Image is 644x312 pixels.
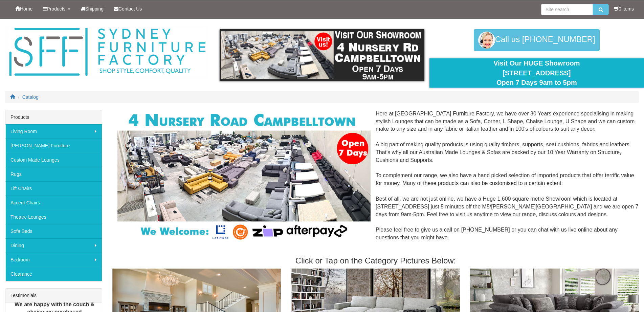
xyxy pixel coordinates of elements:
[118,6,142,12] span: Contact Us
[614,5,634,12] li: 0 items
[5,153,102,167] a: Custom Made Lounges
[85,6,104,12] span: Shipping
[5,124,102,139] a: Living Room
[5,289,102,302] div: Testimonials
[38,0,75,17] a: Products
[20,6,32,12] span: Home
[6,26,209,78] img: Sydney Furniture Factory
[112,110,639,250] div: Here at [GEOGRAPHIC_DATA] Furniture Factory, we have over 30 Years experience specialising in mak...
[5,210,102,224] a: Theatre Lounges
[541,4,593,15] input: Site search
[5,139,102,153] a: [PERSON_NAME] Furniture
[5,167,102,181] a: Rugs
[5,238,102,253] a: Dining
[435,58,639,88] div: Visit Our HUGE Showroom [STREET_ADDRESS] Open 7 Days 9am to 5pm
[112,256,639,265] h3: Click or Tap on the Category Pictures Below:
[22,94,39,100] a: Catalog
[5,224,102,238] a: Sofa Beds
[10,0,38,17] a: Home
[109,0,147,17] a: Contact Us
[5,196,102,210] a: Accent Chairs
[5,267,102,281] a: Clearance
[5,181,102,196] a: Lift Chairs
[47,6,65,12] span: Products
[220,29,424,81] img: showroom.gif
[5,110,102,124] div: Products
[75,0,109,17] a: Shipping
[117,110,371,242] img: Corner Modular Lounges
[5,253,102,267] a: Bedroom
